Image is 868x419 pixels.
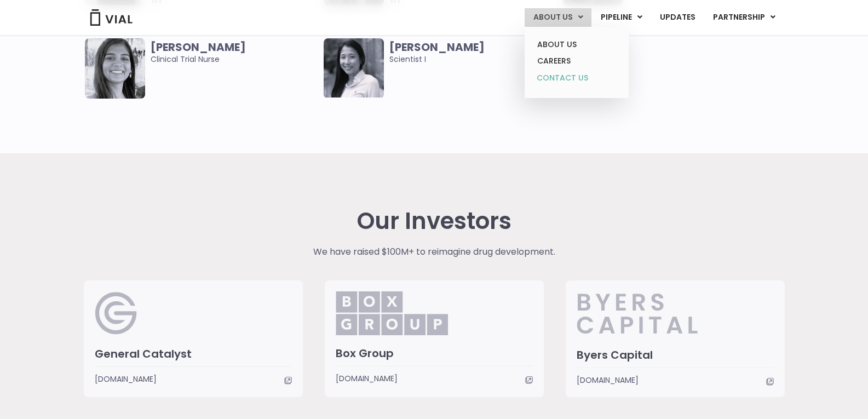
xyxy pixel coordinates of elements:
a: [DOMAIN_NAME] [95,373,292,385]
a: [DOMAIN_NAME] [577,374,774,386]
a: PARTNERSHIPMenu Toggle [704,8,784,27]
a: CAREERS [528,53,624,70]
a: ABOUT US [528,36,624,53]
h2: Our Investors [357,208,511,234]
img: Box_Group.png [336,291,448,335]
span: [DOMAIN_NAME] [577,374,639,386]
b: [PERSON_NAME] [389,39,485,55]
a: UPDATES [651,8,704,27]
a: PIPELINEMenu Toggle [592,8,651,27]
img: Vial Logo [89,9,133,26]
img: Byers_Capital.svg [577,291,741,335]
a: [DOMAIN_NAME] [336,372,533,384]
a: CONTACT US [528,70,624,87]
h3: Byers Capital [577,348,774,362]
span: Clinical Trial Nurse [151,41,319,65]
img: General Catalyst Logo [95,291,138,335]
h3: General Catalyst [95,347,292,361]
p: We have raised $100M+ to reimagine drug development. [244,245,624,259]
h3: Box Group [336,346,533,360]
span: [DOMAIN_NAME] [336,372,398,384]
a: ABOUT USMenu Toggle [525,8,591,27]
span: Scientist I [389,41,557,65]
img: Smiling woman named Deepa [85,38,145,99]
img: Smiling woman named Anna [324,38,384,97]
b: [PERSON_NAME] [151,39,246,55]
span: [DOMAIN_NAME] [95,373,157,385]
